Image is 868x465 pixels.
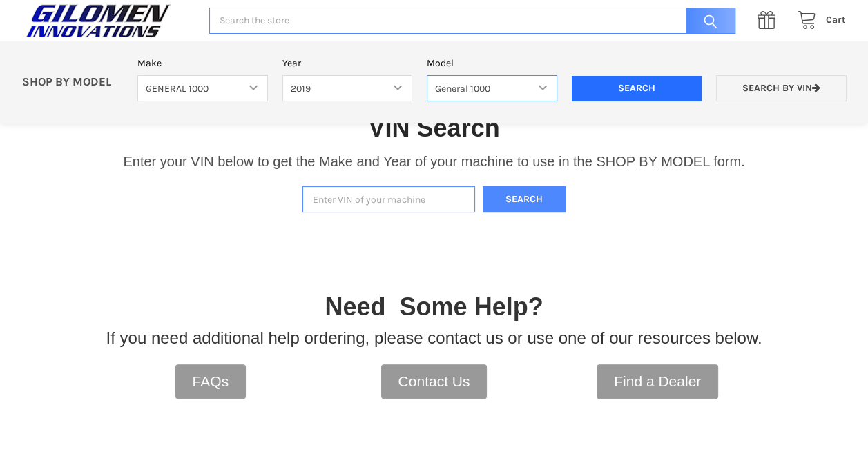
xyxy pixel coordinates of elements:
[716,75,847,102] a: Search by VIN
[15,75,131,90] p: SHOP BY MODEL
[282,56,413,70] label: Year
[325,288,543,326] p: Need Some Help?
[826,14,846,26] span: Cart
[175,364,247,399] a: FAQs
[427,56,557,70] label: Model
[790,12,846,29] a: Cart
[137,56,268,70] label: Make
[597,364,718,399] a: Find a Dealer
[368,112,499,144] h1: VIN Search
[123,151,744,172] p: Enter your VIN below to get the Make and Year of your machine to use in the SHOP BY MODEL form.
[483,186,566,213] button: Search
[572,76,702,102] input: Search
[22,3,174,38] img: GILOMEN INNOVATIONS
[209,8,735,34] input: Search the store
[302,186,475,213] input: Enter VIN of your machine
[381,364,488,399] a: Contact Us
[22,3,195,38] a: GILOMEN INNOVATIONS
[106,326,762,350] p: If you need additional help ordering, please contact us or use one of our resources below.
[679,8,735,34] input: Search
